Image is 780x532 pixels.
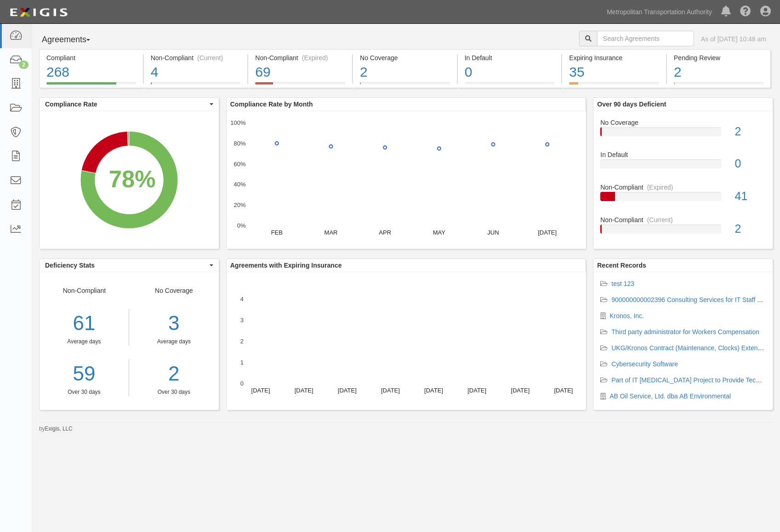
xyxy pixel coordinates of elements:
[40,388,129,396] div: Over 30 days
[45,100,207,109] span: Compliance Rate
[240,317,244,324] text: 3
[7,4,70,21] img: Logo
[230,262,342,269] b: Agreements with Expiring Insurance
[360,62,450,82] div: 2
[611,360,678,368] a: Cybersecurity Software
[538,229,557,236] text: [DATE]
[740,6,751,17] i: Help Center - Complianz
[728,123,773,140] div: 2
[487,229,499,236] text: JUN
[562,82,666,90] a: Expiring Insurance35
[45,426,73,432] a: Exigis, LLC
[511,387,529,394] text: [DATE]
[302,53,328,62] div: (Expired)
[227,272,586,410] svg: A chart.
[597,101,666,108] b: Over 90 days Deficient
[433,229,445,236] text: MAY
[233,140,245,147] text: 80%
[45,261,207,270] span: Deficiency Stats
[136,338,212,346] div: Average days
[611,280,634,287] a: test 123
[46,53,136,62] div: Compliant
[271,229,282,236] text: FEB
[360,53,450,62] div: No Coverage
[40,309,129,338] div: 61
[600,150,766,183] a: In Default0
[40,359,129,388] a: 59
[465,53,555,62] div: In Default
[255,53,345,62] div: Non-Compliant (Expired)
[136,388,212,396] div: Over 30 days
[136,309,212,338] div: 3
[19,61,28,69] div: 2
[674,53,763,62] div: Pending Review
[40,98,219,111] button: Compliance Rate
[728,188,773,205] div: 41
[237,222,245,229] text: 0%
[600,215,766,241] a: Non-Compliant(Current)2
[39,31,108,49] button: Agreements
[144,82,248,90] a: Non-Compliant(Current)4
[240,359,244,366] text: 1
[353,82,457,90] a: No Coverage2
[251,387,270,394] text: [DATE]
[227,111,586,249] svg: A chart.
[151,62,241,82] div: 4
[379,229,391,236] text: APR
[129,286,219,396] div: No Coverage
[40,111,219,249] svg: A chart.
[294,387,313,394] text: [DATE]
[338,387,357,394] text: [DATE]
[667,82,771,90] a: Pending Review2
[381,387,400,394] text: [DATE]
[647,183,673,192] div: (Expired)
[40,338,129,346] div: Average days
[728,156,773,172] div: 0
[647,215,673,224] div: (Current)
[39,82,143,90] a: Compliant268
[255,62,345,82] div: 69
[728,221,773,237] div: 2
[554,387,573,394] text: [DATE]
[151,53,241,62] div: Non-Compliant (Current)
[136,359,212,388] a: 2
[458,82,562,90] a: In Default0
[602,3,717,21] a: Metropolitan Transportation Authority
[593,183,773,192] div: Non-Compliant
[240,296,244,302] text: 4
[465,62,555,82] div: 0
[109,162,156,196] div: 78%
[597,31,694,46] input: Search Agreements
[248,82,352,90] a: Non-Compliant(Expired)69
[324,229,337,236] text: MAR
[424,387,443,394] text: [DATE]
[593,118,773,127] div: No Coverage
[240,380,244,387] text: 0
[609,392,731,400] a: AB Oil Service, Ltd. dba AB Environmental
[240,338,244,345] text: 2
[40,286,129,396] div: Non-Compliant
[611,344,769,352] a: UKG/Kronos Contract (Maintenance, Clocks) Extension
[569,62,659,82] div: 35
[593,150,773,159] div: In Default
[233,160,245,167] text: 60%
[701,34,766,44] div: As of [DATE] 10:48 am
[467,387,486,394] text: [DATE]
[46,62,136,82] div: 268
[569,53,659,62] div: Expiring Insurance
[674,62,763,82] div: 2
[233,181,245,188] text: 40%
[233,202,245,208] text: 20%
[40,259,219,272] button: Deficiency Stats
[230,119,246,126] text: 100%
[611,328,759,336] a: Third party administrator for Workers Compensation
[230,101,313,108] b: Compliance Rate by Month
[609,312,644,319] a: Kronos, Inc.
[593,215,773,224] div: Non-Compliant
[39,425,73,433] small: by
